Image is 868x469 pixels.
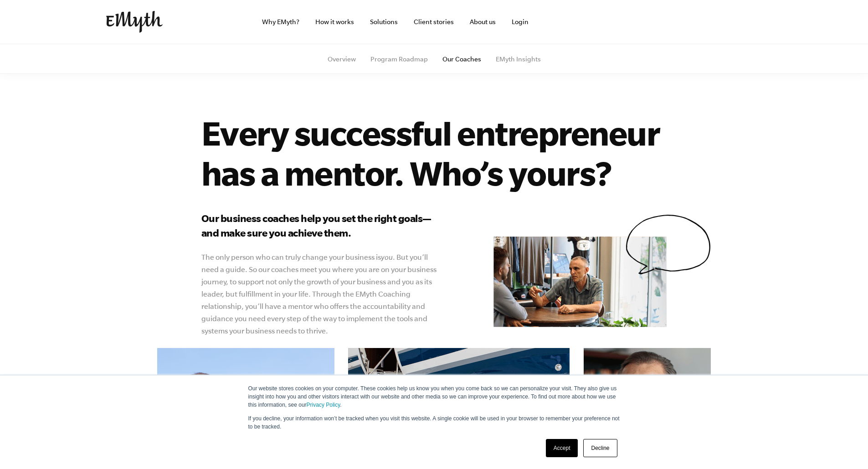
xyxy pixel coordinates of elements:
[381,253,393,261] i: you
[496,55,541,63] a: EMyth Insights
[546,439,578,457] a: Accept
[106,11,163,33] img: EMyth
[442,55,481,63] a: Our Coaches
[328,55,356,63] a: Overview
[248,384,620,409] p: Our website stores cookies on your computer. These cookies help us know you when you come back so...
[307,402,340,408] a: Privacy Policy
[566,12,662,32] iframe: Embedded CTA
[493,237,667,327] img: e-myth business coaching our coaches mentor don matt talking
[370,55,428,63] a: Program Roadmap
[201,211,441,240] h3: Our business coaches help you set the right goals—and make sure you achieve them.
[201,251,441,337] p: The only person who can truly change your business is . But you’ll need a guide. So our coaches m...
[201,113,711,193] h1: Every successful entrepreneur has a mentor. Who’s yours?
[248,414,620,431] p: If you decline, your information won’t be tracked when you visit this website. A single cookie wi...
[667,12,762,32] iframe: Embedded CTA
[583,439,617,457] a: Decline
